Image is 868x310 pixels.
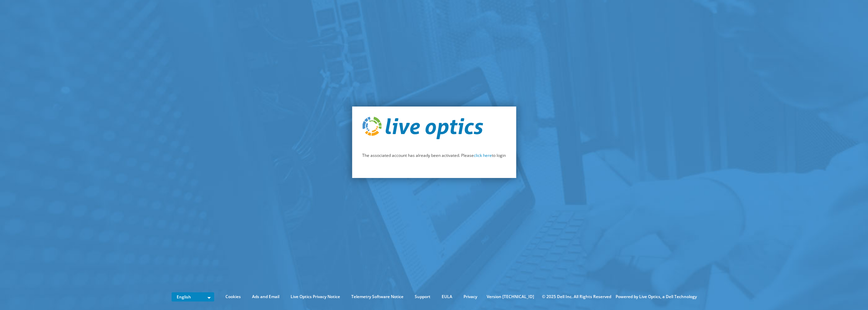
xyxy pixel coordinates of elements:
[616,293,697,300] li: Powered by Live Optics, a Dell Technology
[539,293,615,300] li: © 2025 Dell Inc. All Rights Reserved
[474,152,492,158] a: click here
[285,293,345,300] a: Live Optics Privacy Notice
[346,293,409,300] a: Telemetry Software Notice
[220,293,246,300] a: Cookies
[410,293,436,300] a: Support
[362,117,483,139] img: live_optics_svg.svg
[458,293,482,300] a: Privacy
[362,152,506,159] p: The associated account has already been activated. Please to login
[483,293,538,300] li: Version [TECHNICAL_ID]
[247,293,284,300] a: Ads and Email
[437,293,457,300] a: EULA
